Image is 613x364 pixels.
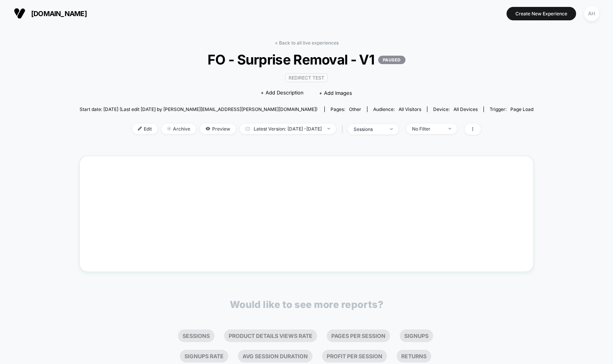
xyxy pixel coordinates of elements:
[180,350,228,362] li: Signups Rate
[80,106,317,112] span: Start date: [DATE] (Last edit [DATE] by [PERSON_NAME][EMAIL_ADDRESS][PERSON_NAME][DOMAIN_NAME])
[246,127,250,131] img: calendar
[167,127,171,131] img: end
[327,329,390,342] li: Pages Per Session
[354,126,384,132] div: sessions
[319,90,352,96] span: + Add Images
[331,106,361,112] div: Pages:
[510,106,533,112] span: Page Load
[449,128,451,129] img: end
[400,329,433,342] li: Signups
[327,128,330,129] img: end
[102,51,510,68] span: FO - Surprise Removal - V1
[340,124,348,135] span: |
[349,106,361,112] span: other
[261,89,304,97] span: + Add Description
[584,6,599,21] div: AH
[390,128,393,130] img: end
[178,329,214,342] li: Sessions
[138,127,142,131] img: edit
[454,106,478,112] span: all devices
[412,126,443,132] div: No Filter
[507,7,576,20] button: Create New Experience
[230,299,384,310] p: Would like to see more reports?
[490,106,533,112] div: Trigger:
[427,106,483,112] span: Device:
[240,124,336,134] span: Latest Version: [DATE] - [DATE]
[132,124,158,134] span: Edit
[582,6,601,22] button: AH
[275,40,339,46] a: < Back to all live experiences
[14,8,25,19] img: Visually logo
[31,10,87,18] span: [DOMAIN_NAME]
[161,124,196,134] span: Archive
[200,124,236,134] span: Preview
[399,106,421,112] span: All Visitors
[238,350,312,362] li: Avg Session Duration
[397,350,431,362] li: Returns
[285,73,328,82] span: Redirect Test
[322,350,387,362] li: Profit Per Session
[224,329,317,342] li: Product Details Views Rate
[378,56,405,64] p: PAUSED
[373,106,421,112] div: Audience:
[12,7,89,20] button: [DOMAIN_NAME]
